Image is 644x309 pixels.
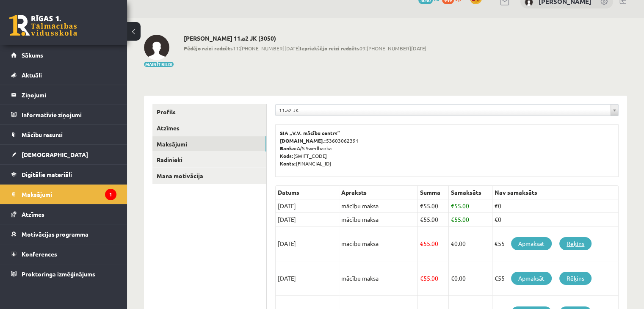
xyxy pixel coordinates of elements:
[152,104,266,120] a: Profils
[22,151,88,158] span: [DEMOGRAPHIC_DATA]
[449,226,492,261] td: 0.00
[449,199,492,213] td: 55.00
[11,145,116,164] a: [DEMOGRAPHIC_DATA]
[11,204,116,224] a: Atzīmes
[11,185,116,204] a: Maksājumi1
[418,199,449,213] td: 55.00
[492,213,619,226] td: €0
[11,125,116,144] a: Mācību resursi
[11,45,116,65] a: Sākums
[418,261,449,296] td: 55.00
[22,51,43,59] span: Sākums
[451,240,454,247] span: €
[22,185,116,204] legend: Maksājumi
[22,71,42,79] span: Aktuāli
[418,213,449,226] td: 55.00
[22,131,63,138] span: Mācību resursi
[11,105,116,124] a: Informatīvie ziņojumi
[280,129,614,167] p: 53603062391 A/S Swedbanka [SWIFT_CODE] [FINANCIAL_ID]
[559,272,591,285] a: Rēķins
[420,215,423,223] span: €
[276,186,339,199] th: Datums
[449,186,492,199] th: Samaksāts
[418,186,449,199] th: Summa
[144,35,169,60] img: Kristīne Lazda
[279,105,607,116] span: 11.a2 JK
[11,85,116,105] a: Ziņojumi
[280,160,296,167] b: Konts:
[339,226,418,261] td: mācību maksa
[418,226,449,261] td: 55.00
[276,105,618,116] a: 11.a2 JK
[276,213,339,226] td: [DATE]
[559,237,591,250] a: Rēķins
[184,44,426,52] span: 11:[PHONE_NUMBER][DATE] 09:[PHONE_NUMBER][DATE]
[11,264,116,284] a: Proktoringa izmēģinājums
[11,165,116,184] a: Digitālie materiāli
[152,168,266,184] a: Mana motivācija
[22,230,88,238] span: Motivācijas programma
[420,240,423,247] span: €
[300,45,359,52] b: Iepriekšējo reizi redzēts
[22,210,44,218] span: Atzīmes
[339,199,418,213] td: mācību maksa
[11,224,116,244] a: Motivācijas programma
[339,261,418,296] td: mācību maksa
[9,15,77,36] a: Rīgas 1. Tālmācības vidusskola
[492,261,619,296] td: €55
[152,152,266,168] a: Radinieki
[144,62,174,67] button: Mainīt bildi
[152,120,266,136] a: Atzīmes
[420,202,423,210] span: €
[449,213,492,226] td: 55.00
[11,65,116,85] a: Aktuāli
[280,145,297,152] b: Banka:
[22,171,72,178] span: Digitālie materiāli
[276,226,339,261] td: [DATE]
[22,250,57,258] span: Konferences
[280,130,340,136] b: SIA „V.V. mācību centrs”
[451,274,454,282] span: €
[451,215,454,223] span: €
[449,261,492,296] td: 0.00
[280,152,293,159] b: Kods:
[339,186,418,199] th: Apraksts
[492,226,619,261] td: €55
[22,105,116,124] legend: Informatīvie ziņojumi
[511,272,552,285] a: Apmaksāt
[184,35,426,42] h2: [PERSON_NAME] 11.a2 JK (3050)
[276,199,339,213] td: [DATE]
[22,270,95,278] span: Proktoringa izmēģinājums
[276,261,339,296] td: [DATE]
[492,186,619,199] th: Nav samaksāts
[451,202,454,210] span: €
[22,85,116,105] legend: Ziņojumi
[511,237,552,250] a: Apmaksāt
[152,136,266,152] a: Maksājumi
[339,213,418,226] td: mācību maksa
[420,274,423,282] span: €
[11,244,116,264] a: Konferences
[105,189,116,200] i: 1
[184,45,233,52] b: Pēdējo reizi redzēts
[280,137,326,144] b: [DOMAIN_NAME].:
[492,199,619,213] td: €0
